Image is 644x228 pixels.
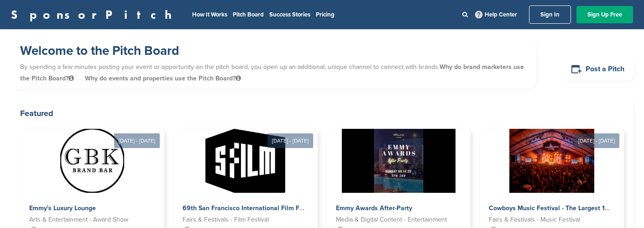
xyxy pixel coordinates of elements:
[564,58,633,80] a: Post a Pitch
[192,11,227,18] a: How It Works
[29,215,128,225] span: Arts & Entertainment - Award Show
[473,9,519,20] a: Help Center
[269,11,310,18] a: Success Stories
[574,133,619,148] div: [DATE] - [DATE]
[85,74,241,82] span: Why do events and properties use the Pitch Board?
[20,59,527,86] p: By spending a few minutes posting your event or opportunity on the pitch board, you open up an ad...
[529,5,571,24] a: Sign In
[205,129,285,193] img: Sponsorpitch &
[20,42,527,59] h1: Welcome to the Pitch Board
[489,215,580,225] span: Fairs & Festivals - Music Festival
[60,129,124,193] img: Sponsorpitch &
[509,129,595,193] img: Sponsorpitch &
[183,215,269,225] span: Fairs & Festivals - Film Festival
[336,215,447,225] span: Media & Digital Content - Entertainment
[316,11,335,18] a: Pricing
[233,11,264,18] a: Pitch Board
[29,204,96,212] span: Emmy's Luxury Lounge
[342,129,456,193] img: Sponsorpitch &
[11,9,178,21] a: SponsorPitch
[114,133,160,148] div: [DATE] - [DATE]
[576,6,633,23] a: Sign Up Free
[20,107,624,120] h2: Featured
[183,204,319,212] span: 69th San Francisco International Film Festival
[336,204,412,212] span: Emmy Awards After-Party
[267,133,313,148] div: [DATE] - [DATE]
